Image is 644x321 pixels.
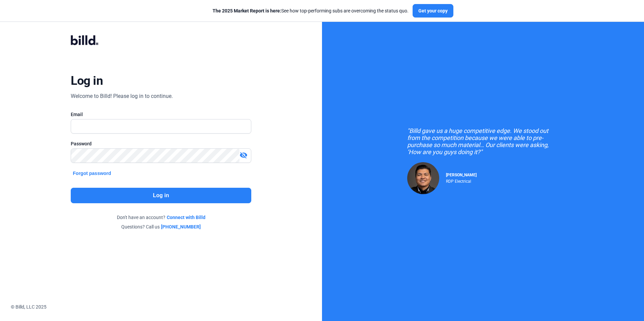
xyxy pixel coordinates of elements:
div: Questions? Call us [71,223,251,230]
a: [PHONE_NUMBER] [161,223,201,230]
button: Get your copy [413,4,453,17]
button: Log in [71,188,251,203]
div: "Billd gave us a huge competitive edge. We stood out from the competition because we were able to... [407,127,559,155]
mat-icon: visibility_off [239,151,248,159]
a: Connect with Billd [167,214,205,221]
div: See how top-performing subs are overcoming the status quo. [213,7,409,14]
div: Email [71,111,251,118]
span: [PERSON_NAME] [446,173,477,177]
button: Forgot password [71,170,113,177]
div: Don't have an account? [71,214,251,221]
div: RDP Electrical [446,177,477,184]
span: The 2025 Market Report is here: [213,8,281,13]
div: Password [71,140,251,147]
img: Raul Pacheco [407,162,439,194]
div: Log in [71,73,103,88]
div: Welcome to Billd! Please log in to continue. [71,92,173,100]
